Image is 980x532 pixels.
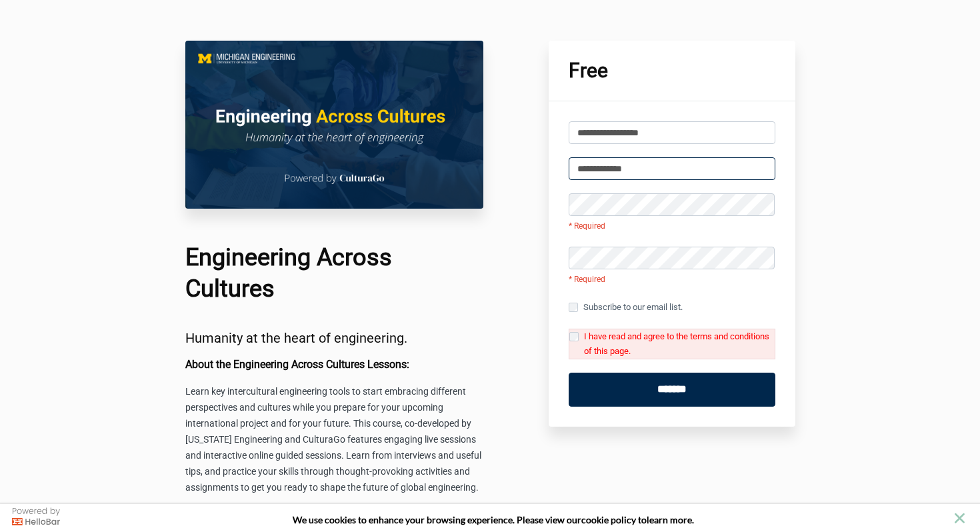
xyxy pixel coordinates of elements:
input: I have read and agree to the terms and conditions of this page. [569,332,579,341]
h1: Engineering Across Cultures [185,242,484,305]
li: * Required [569,219,775,233]
label: I have read and agree to the terms and conditions of this page. [569,329,775,359]
a: cookie policy [581,514,636,525]
label: Subscribe to our email list. [569,300,683,315]
button: close [951,510,968,527]
img: 02d04e1-0800-2025-a72d-d03204e05687_Course_Main_Image.png [185,41,484,209]
span: learn more. [647,514,694,525]
b: About the Engineering Across Cultures Lessons: [185,358,409,371]
h1: Free [569,61,775,81]
li: * Required [569,273,775,287]
input: Subscribe to our email list. [569,303,578,312]
span: Learn key intercultural engineering tools to start embracing different perspectives and cultures ... [185,386,481,493]
span: We use cookies to enhance your browsing experience. Please view our [293,514,581,525]
span: Humanity at the heart of engineering. [185,330,407,346]
strong: to [638,514,647,525]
